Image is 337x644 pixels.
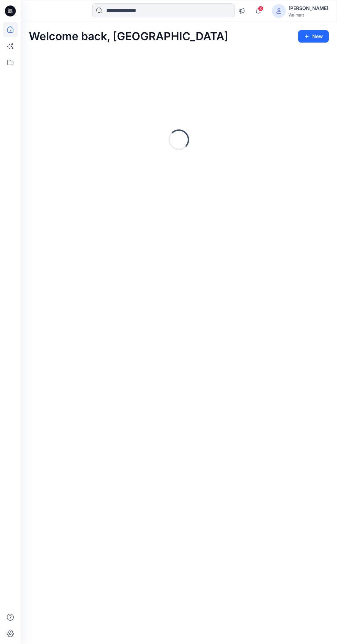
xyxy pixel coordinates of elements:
[289,12,328,18] div: Walmart
[298,30,329,43] button: New
[276,8,282,14] svg: avatar
[258,6,263,11] span: 3
[289,4,328,12] div: [PERSON_NAME]
[29,30,228,43] h2: Welcome back, [GEOGRAPHIC_DATA]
